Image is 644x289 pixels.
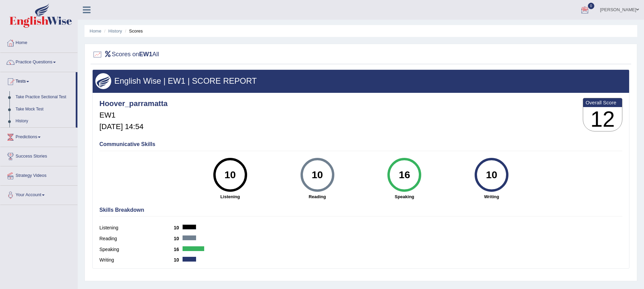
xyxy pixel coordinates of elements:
div: 10 [218,161,242,189]
a: Home [0,34,77,50]
strong: Writing [451,193,532,200]
img: wings.png [95,73,111,89]
b: 10 [174,225,183,230]
a: Tests [0,72,76,89]
strong: Listening [190,193,270,200]
a: History [109,28,122,34]
strong: Reading [277,193,358,200]
label: Reading [99,235,174,242]
a: Success Stories [0,147,77,164]
h5: [DATE] 14:54 [99,123,168,131]
a: Strategy Videos [0,166,77,183]
a: Practice Questions [0,53,77,70]
b: EW1 [139,51,152,58]
a: Home [90,28,101,34]
h3: English Wise | EW1 | SCORE REPORT [95,77,626,85]
div: 10 [479,161,504,189]
h2: Scores on All [92,49,159,60]
a: Your Account [0,186,77,203]
a: Take Mock Test [13,103,76,116]
b: 10 [174,236,183,241]
h4: Communicative Skills [99,141,622,147]
a: History [13,115,76,127]
b: Overall Score [586,100,620,105]
li: Scores [123,28,143,34]
h4: Hoover_parramatta [99,100,168,108]
h5: EW1 [99,111,168,119]
a: Predictions [0,128,77,145]
div: 10 [305,161,330,189]
h3: 12 [583,107,622,131]
b: 16 [174,247,183,252]
strong: Speaking [364,193,445,200]
label: Speaking [99,246,174,253]
a: Take Practice Sectional Test [13,91,76,103]
h4: Skills Breakdown [99,207,622,213]
span: 0 [588,3,595,9]
label: Listening [99,224,174,231]
label: Writing [99,256,174,264]
b: 10 [174,257,183,263]
div: 16 [392,161,417,189]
